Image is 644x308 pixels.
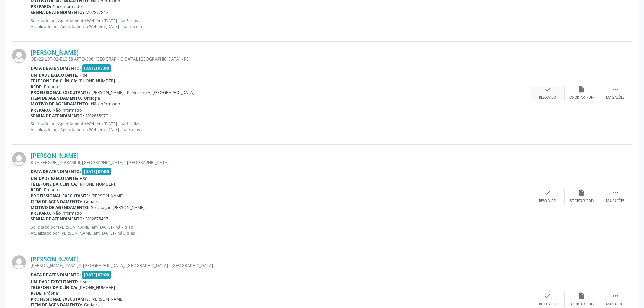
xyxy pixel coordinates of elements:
span: Própria [44,187,58,193]
span: [PHONE_NUMBER] [79,285,115,290]
span: Hse [80,175,87,181]
p: Solicitado por Agendamento Web em [DATE] - há 5 dias Atualizado por Agendamento Web em [DATE] - h... [31,18,531,29]
b: Profissional executante: [31,193,90,199]
a: [PERSON_NAME] [31,255,79,263]
div: Mais ações [606,95,624,100]
b: Unidade executante: [31,279,78,285]
b: Motivo de agendamento: [31,205,90,210]
span: Própria [44,84,58,90]
i:  [612,292,619,300]
a: [PERSON_NAME] [31,152,79,159]
b: Preparo: [31,210,51,216]
div: Exportar (PDF) [569,95,594,100]
span: Própria [44,290,58,296]
span: [PHONE_NUMBER] [79,181,115,187]
div: Resolvido [539,302,556,307]
b: Preparo: [31,4,51,9]
span: Geriatria [84,302,101,308]
span: [PERSON_NAME] [91,296,124,302]
b: Data de atendimento: [31,169,81,174]
i: insert_drive_file [578,189,585,196]
b: Rede: [31,290,43,296]
div: Exportar (PDF) [569,302,594,307]
span: Não informado [53,210,82,216]
img: img [12,49,26,63]
b: Data de atendimento: [31,65,81,71]
span: [DATE] 07:00 [82,168,111,175]
div: Resolvido [539,199,556,204]
b: Unidade executante: [31,175,78,181]
b: Rede: [31,84,43,90]
i: check [544,292,551,300]
p: Solicitado por Agendamento Web em [DATE] - há 11 dias Atualizado por Agendamento Web em [DATE] - ... [31,121,531,133]
img: img [12,255,26,269]
span: Geriatria [84,199,101,205]
a: [PERSON_NAME] [31,49,79,56]
span: Hse [80,279,87,285]
i:  [612,189,619,196]
div: Resolvido [539,95,556,100]
b: Item de agendamento: [31,199,82,205]
span: M02865979 [86,113,108,119]
b: Rede: [31,187,43,193]
b: Item de agendamento: [31,302,82,308]
i: check [544,189,551,196]
span: M02875497 [86,216,108,222]
span: M02877842 [86,9,108,15]
b: Item de agendamento: [31,95,82,101]
b: Profissional executante: [31,90,90,95]
i: check [544,86,551,93]
b: Data de atendimento: [31,272,81,278]
span: Hse [80,72,87,78]
div: QD-22-LOT-02-BLC.58 APTO-306, [GEOGRAPHIC_DATA], [GEOGRAPHIC_DATA] - PE [31,56,531,62]
span: Urologia [84,95,100,101]
span: Solicitação [PERSON_NAME]. [91,205,146,210]
span: [PHONE_NUMBER] [79,78,115,84]
b: Telefone da clínica: [31,78,77,84]
span: [PERSON_NAME] [91,193,124,199]
i:  [612,86,619,93]
i: insert_drive_file [578,292,585,300]
div: Mais ações [606,199,624,204]
b: Preparo: [31,107,51,113]
b: Telefone da clínica: [31,181,77,187]
p: Solicitado por [PERSON_NAME] em [DATE] - há 7 dias Atualizado por [PERSON_NAME] em [DATE] - há 3 ... [31,224,531,236]
b: Unidade executante: [31,72,78,78]
span: Não informado [91,101,120,107]
span: [PERSON_NAME] - Professor (A) [GEOGRAPHIC_DATA] [91,90,194,95]
span: Não informado [53,107,82,113]
div: RUA SERGIPE, JD BRASIL II, [GEOGRAPHIC_DATA] - [GEOGRAPHIC_DATA] [31,160,531,165]
img: img [12,152,26,166]
span: Não informado [53,4,82,9]
span: [DATE] 07:00 [82,271,111,279]
div: Mais ações [606,302,624,307]
b: Motivo de agendamento: [31,101,90,107]
b: Senha de atendimento: [31,216,84,222]
span: [DATE] 07:00 [82,64,111,72]
b: Profissional executante: [31,296,90,302]
b: Senha de atendimento: [31,113,84,119]
div: [PERSON_NAME], CASA, JD [GEOGRAPHIC_DATA], [GEOGRAPHIC_DATA] - [GEOGRAPHIC_DATA] [31,263,531,268]
div: Exportar (PDF) [569,199,594,204]
b: Telefone da clínica: [31,285,77,290]
b: Senha de atendimento: [31,9,84,15]
i: insert_drive_file [578,86,585,93]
